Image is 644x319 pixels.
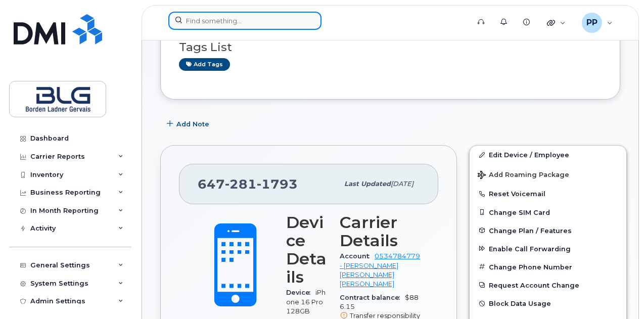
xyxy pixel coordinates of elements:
h3: Tags List [179,41,602,54]
h3: Device Details [286,213,328,286]
div: Parth Patel [575,13,620,33]
span: Enable Call Forwarding [489,245,571,252]
button: Add Roaming Package [470,164,626,185]
button: Reset Voicemail [470,185,626,203]
span: Change Plan / Features [489,226,572,234]
span: Last updated [344,180,391,188]
button: Add Note [160,115,218,133]
span: Add Note [176,119,209,129]
span: PP [586,17,597,29]
button: Change Plan / Features [470,221,626,240]
span: 281 [225,176,257,192]
span: [DATE] [391,180,413,188]
h3: Carrier Details [340,213,420,250]
a: Add tags [179,58,230,71]
button: Change SIM Card [470,203,626,221]
a: Edit Device / Employee [470,146,626,164]
span: Account [340,252,375,260]
span: iPhone 16 Pro 128GB [286,289,326,315]
span: Add Roaming Package [478,171,569,180]
input: Find something... [168,12,321,30]
span: 647 [198,176,298,192]
button: Request Account Change [470,276,626,294]
span: Device [286,289,315,296]
span: Contract balance [340,294,405,301]
button: Change Phone Number [470,258,626,276]
button: Enable Call Forwarding [470,240,626,258]
span: 1793 [257,176,298,192]
a: 0534784779 - [PERSON_NAME] [PERSON_NAME] [PERSON_NAME] [340,252,420,288]
button: Block Data Usage [470,294,626,312]
div: Quicklinks [540,13,573,33]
